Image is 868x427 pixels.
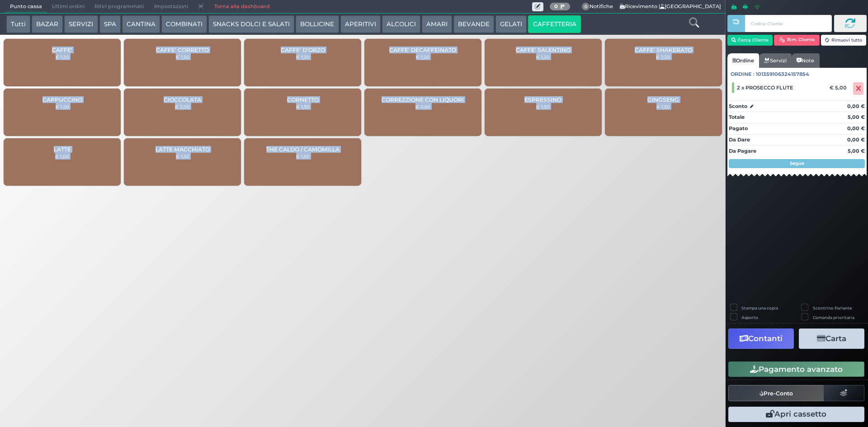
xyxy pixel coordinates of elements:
strong: 0,00 € [847,136,865,143]
span: CORNETTO [287,96,319,103]
span: Ordine : [731,70,755,78]
span: CAFFE' [52,47,72,53]
span: ESPRESSINO [524,96,561,103]
small: € 1,50 [176,54,189,60]
button: AMARI [422,15,452,33]
b: 0 [554,3,558,9]
button: COMBINATI [161,15,207,33]
button: CAFFETTERIA [528,15,580,33]
button: BOLLICINE [296,15,339,33]
strong: Pagato [729,125,748,131]
small: € 1,50 [656,104,670,109]
span: CAFFE' CORRETTO [156,47,209,53]
button: Rimuovi tutto [821,35,867,46]
span: CAPPUCCINO [42,96,82,103]
small: € 1,20 [296,54,310,60]
strong: 0,00 € [847,103,865,109]
span: 101359106324157854 [756,70,809,78]
a: Torna alla dashboard [209,0,274,13]
button: SNACKS DOLCI E SALATI [208,15,294,33]
small: € 1,00 [55,154,69,159]
span: Ultimi ordini [47,0,90,13]
button: Contanti [728,328,794,349]
span: LATTE [54,146,71,153]
button: SPA [99,15,121,33]
button: Pagamento avanzato [728,361,864,377]
strong: 5,00 € [848,114,865,120]
input: Codice Cliente [745,15,831,32]
span: Punto cassa [5,0,47,13]
small: € 1,50 [536,104,550,109]
div: € 5,00 [828,84,851,91]
small: € 1,20 [536,54,550,60]
span: CIOCCOLATA [164,96,201,103]
small: € 1,20 [56,54,69,60]
button: Tutti [6,15,30,33]
span: CAFFE' SHAKERATO [635,47,692,53]
small: € 1,50 [296,104,310,109]
small: € 1,20 [416,54,429,60]
small: € 2,00 [175,104,190,109]
button: APERITIVI [340,15,381,33]
label: Scontrino Parlante [813,305,852,311]
label: Comanda prioritaria [813,314,854,320]
span: CAFFE' DECAFFEINATO [389,47,456,53]
strong: Sconto [729,103,747,110]
button: Cerca Cliente [727,35,773,46]
button: CANTINA [122,15,160,33]
a: Servizi [759,53,792,68]
span: 0 [582,3,590,11]
small: € 2,50 [656,54,670,60]
label: Asporto [741,314,758,320]
strong: Segue [790,160,804,166]
button: BEVANDE [453,15,494,33]
button: Rim. Cliente [774,35,820,46]
span: LATTE MACCHIATO [156,146,210,153]
span: 2 x PROSECCO FLUTE [737,84,793,91]
label: Stampa una copia [741,305,778,311]
small: € 1,50 [56,104,69,109]
strong: Da Dare [729,136,750,143]
small: € 1,50 [176,154,189,159]
strong: 0,00 € [847,125,865,131]
button: BAZAR [32,15,63,33]
small: € 1,50 [296,154,310,159]
span: GINGSENG [647,96,679,103]
span: CORREZZIONE CON LIQUORI [382,96,464,103]
span: CAFFE' SALENTINO [516,47,571,53]
strong: Totale [729,114,745,120]
span: Ritiri programmati [90,0,149,13]
button: SERVIZI [64,15,98,33]
a: Note [792,53,819,68]
button: GELATI [495,15,527,33]
button: Carta [799,328,864,349]
a: Ordine [727,53,759,68]
small: € 0,60 [415,104,430,109]
strong: Da Pagare [729,148,756,154]
span: THE CALDO / CAMOMILLA [266,146,340,153]
button: Pre-Conto [728,385,824,401]
strong: 5,00 € [848,148,865,154]
button: Apri cassetto [728,407,864,422]
button: ALCOLICI [382,15,420,33]
span: Impostazioni [149,0,193,13]
span: CAFFE' D'ORZO [281,47,325,53]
